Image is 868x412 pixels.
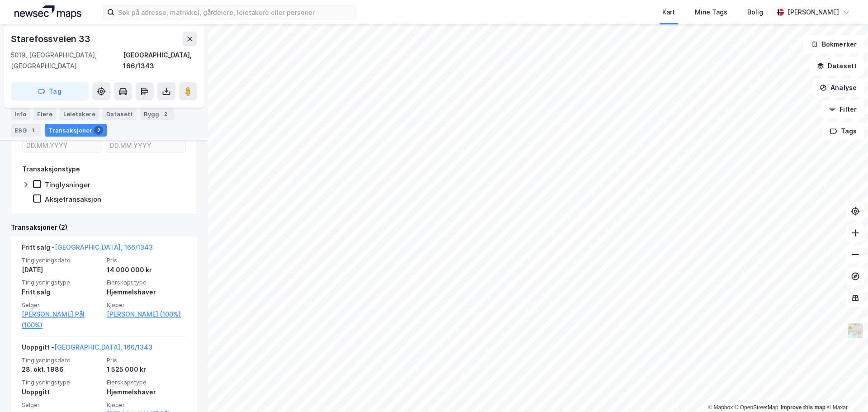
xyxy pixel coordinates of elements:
a: [GEOGRAPHIC_DATA], 166/1343 [54,343,152,351]
div: Uoppgitt [22,387,101,398]
iframe: Chat Widget [823,369,868,412]
div: 1 [28,126,38,135]
a: Improve this map [781,404,826,411]
div: Transaksjoner (2) [11,222,197,233]
img: logo.a4113a55bc3d86da70a041830d287a7e.svg [14,5,81,19]
div: Eiere [33,108,56,120]
div: Fritt salg [22,287,101,298]
div: 14 000 000 kr [107,265,186,275]
span: Tinglysningsdato [22,256,101,264]
a: [PERSON_NAME] (100%) [107,309,186,320]
div: Starefossveien 33 [11,32,92,46]
div: Uoppgitt - [22,342,152,356]
div: Transaksjoner [45,124,107,137]
a: [PERSON_NAME] Pål (100%) [22,309,101,331]
div: Hjemmelshaver [107,287,186,298]
button: Tags [822,122,864,140]
div: 1 525 000 kr [107,364,186,375]
span: Tinglysningstype [22,379,101,386]
div: [GEOGRAPHIC_DATA], 166/1343 [123,50,197,71]
div: Kontrollprogram for chat [823,369,868,412]
div: Fritt salg - [22,242,153,256]
button: Filter [821,100,864,118]
span: Tinglysningstype [22,279,101,286]
div: Bolig [747,7,763,18]
div: 28. okt. 1986 [22,364,101,375]
div: Leietakere [60,108,99,120]
div: Tinglysninger [45,180,90,189]
a: [GEOGRAPHIC_DATA], 166/1343 [55,243,153,251]
div: ESG [11,124,41,137]
button: Analyse [812,79,864,97]
div: Hjemmelshaver [107,387,186,398]
div: Info [11,108,30,120]
div: Transaksjonstype [22,164,80,175]
input: DD.MM.YYYY [106,139,185,152]
input: Søk på adresse, matrikkel, gårdeiere, leietakere eller personer [114,5,356,19]
button: Tag [11,82,89,100]
div: Kart [662,7,675,18]
span: Eierskapstype [107,279,186,286]
div: 2 [94,126,103,135]
span: Selger [22,401,101,409]
span: Kjøper [107,301,186,309]
div: Aksjetransaksjon [45,195,101,204]
button: Bokmerker [803,35,864,53]
a: Mapbox [708,404,733,411]
div: Mine Tags [695,7,727,18]
span: Pris [107,256,186,264]
span: Eierskapstype [107,379,186,386]
div: 2 [161,109,170,118]
span: Kjøper [107,401,186,409]
div: Bygg [140,108,174,120]
span: Tinglysningsdato [22,356,101,364]
span: Selger [22,301,101,309]
button: Datasett [809,57,864,75]
input: DD.MM.YYYY [23,139,102,152]
div: [DATE] [22,265,101,275]
div: Datasett [103,108,137,120]
a: OpenStreetMap [735,404,778,411]
div: 5019, [GEOGRAPHIC_DATA], [GEOGRAPHIC_DATA] [11,50,123,71]
img: Z [847,322,864,339]
div: [PERSON_NAME] [788,7,839,18]
span: Pris [107,356,186,364]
